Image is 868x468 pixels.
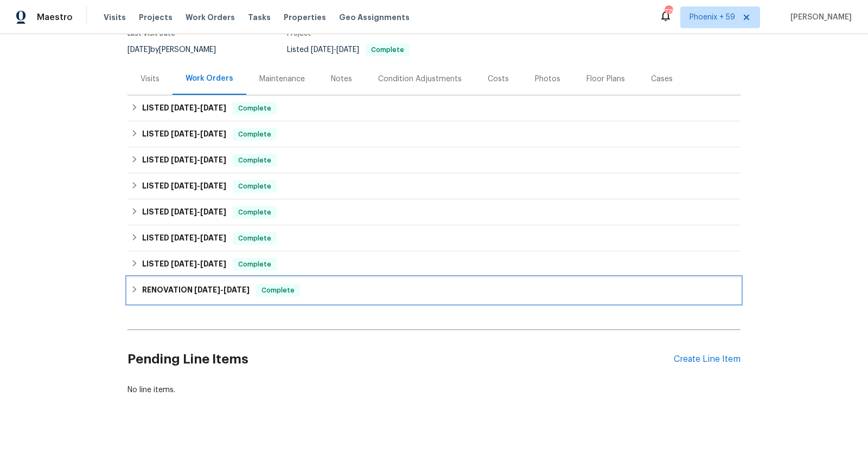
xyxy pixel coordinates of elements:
[171,130,226,138] span: -
[284,12,326,23] span: Properties
[171,156,197,164] span: [DATE]
[186,73,233,84] div: Work Orders
[194,286,250,294] span: -
[234,155,276,166] span: Complete
[142,180,226,193] h6: LISTED
[224,286,250,294] span: [DATE]
[194,286,220,294] span: [DATE]
[104,12,126,23] span: Visits
[200,208,226,216] span: [DATE]
[171,156,226,164] span: -
[127,385,741,395] div: No line items.
[331,74,352,84] div: Notes
[259,74,305,84] div: Maintenance
[200,234,226,242] span: [DATE]
[141,74,159,84] div: Visits
[127,251,741,277] div: LISTED [DATE]-[DATE]Complete
[171,260,197,268] span: [DATE]
[200,130,226,138] span: [DATE]
[234,233,276,244] span: Complete
[234,181,276,192] span: Complete
[171,208,197,216] span: [DATE]
[535,74,560,84] div: Photos
[248,14,271,21] span: Tasks
[378,74,462,84] div: Condition Adjustments
[171,104,197,112] span: [DATE]
[234,207,276,218] span: Complete
[171,130,197,138] span: [DATE]
[171,208,226,216] span: -
[311,46,359,54] span: -
[234,259,276,270] span: Complete
[139,12,173,23] span: Projects
[127,147,741,173] div: LISTED [DATE]-[DATE]Complete
[127,173,741,199] div: LISTED [DATE]-[DATE]Complete
[200,260,226,268] span: [DATE]
[234,129,276,140] span: Complete
[674,354,741,365] div: Create Line Item
[690,12,735,23] span: Phoenix + 59
[311,46,334,54] span: [DATE]
[127,334,674,385] h2: Pending Line Items
[200,104,226,112] span: [DATE]
[651,74,673,84] div: Cases
[142,206,226,219] h6: LISTED
[336,46,359,54] span: [DATE]
[367,47,409,53] span: Complete
[127,46,150,54] span: [DATE]
[488,74,509,84] div: Costs
[257,285,299,296] span: Complete
[127,277,741,303] div: RENOVATION [DATE]-[DATE]Complete
[127,43,229,56] div: by [PERSON_NAME]
[142,258,226,271] h6: LISTED
[200,182,226,190] span: [DATE]
[586,74,625,84] div: Floor Plans
[234,103,276,114] span: Complete
[786,12,852,23] span: [PERSON_NAME]
[171,104,226,112] span: -
[127,225,741,251] div: LISTED [DATE]-[DATE]Complete
[127,199,741,225] div: LISTED [DATE]-[DATE]Complete
[171,260,226,268] span: -
[665,6,672,17] div: 775
[127,95,741,121] div: LISTED [DATE]-[DATE]Complete
[171,182,197,190] span: [DATE]
[339,12,410,23] span: Geo Assignments
[186,12,235,23] span: Work Orders
[142,154,226,167] h6: LISTED
[37,12,73,23] span: Maestro
[142,102,226,115] h6: LISTED
[142,128,226,141] h6: LISTED
[171,234,197,242] span: [DATE]
[287,46,410,54] span: Listed
[171,182,226,190] span: -
[171,234,226,242] span: -
[127,121,741,147] div: LISTED [DATE]-[DATE]Complete
[142,284,250,297] h6: RENOVATION
[142,232,226,245] h6: LISTED
[200,156,226,164] span: [DATE]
